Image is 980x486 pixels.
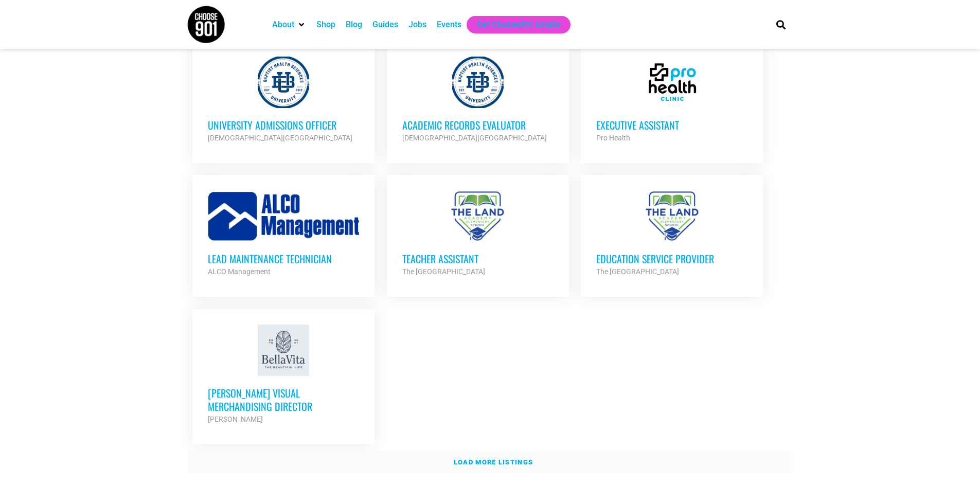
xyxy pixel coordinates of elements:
[408,19,426,31] a: Jobs
[192,175,375,293] a: Lead Maintenance Technician ALCO Management
[208,267,271,276] strong: ALCO Management
[208,386,359,413] h3: [PERSON_NAME] Visual Merchandising Director
[402,267,485,276] strong: The [GEOGRAPHIC_DATA]
[372,19,398,31] a: Guides
[267,16,311,33] div: About
[267,16,759,33] nav: Main nav
[208,252,359,265] h3: Lead Maintenance Technician
[402,118,554,132] h3: Academic Records Evaluator
[402,134,547,142] strong: [DEMOGRAPHIC_DATA][GEOGRAPHIC_DATA]
[346,19,362,31] a: Blog
[192,309,375,441] a: [PERSON_NAME] Visual Merchandising Director [PERSON_NAME]
[454,458,533,466] strong: Load more listings
[437,19,461,31] a: Events
[208,134,352,142] strong: [DEMOGRAPHIC_DATA][GEOGRAPHIC_DATA]
[596,118,747,132] h3: Executive Assistant
[316,19,335,31] a: Shop
[596,134,630,142] strong: Pro Health
[387,175,569,293] a: Teacher Assistant The [GEOGRAPHIC_DATA]
[772,16,789,33] div: Search
[208,415,263,423] strong: [PERSON_NAME]
[581,175,763,293] a: Education Service Provider The [GEOGRAPHIC_DATA]
[272,19,294,31] a: About
[208,118,359,132] h3: University Admissions Officer
[187,451,794,474] a: Load more listings
[581,41,763,159] a: Executive Assistant Pro Health
[596,267,679,276] strong: The [GEOGRAPHIC_DATA]
[596,252,747,265] h3: Education Service Provider
[477,19,560,31] a: Get Choose901 Emails
[402,252,554,265] h3: Teacher Assistant
[192,41,375,159] a: University Admissions Officer [DEMOGRAPHIC_DATA][GEOGRAPHIC_DATA]
[387,41,569,159] a: Academic Records Evaluator [DEMOGRAPHIC_DATA][GEOGRAPHIC_DATA]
